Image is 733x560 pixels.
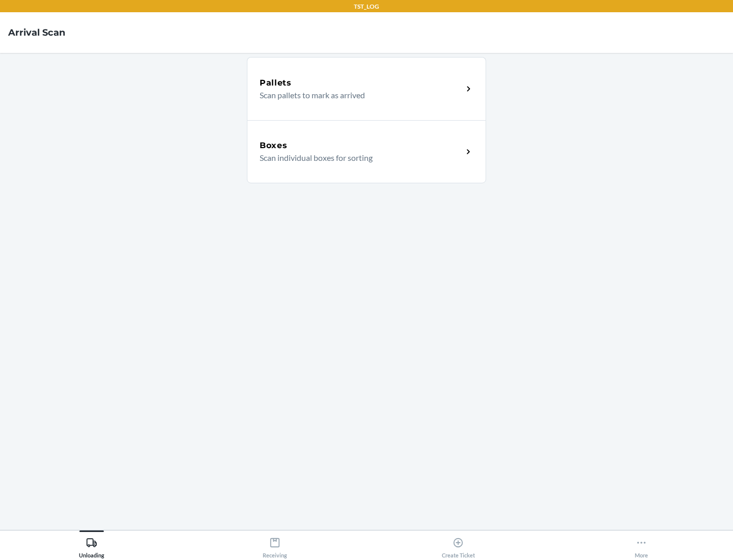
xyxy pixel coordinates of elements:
button: Create Ticket [366,530,550,558]
h4: Arrival Scan [8,26,65,39]
h5: Boxes [260,139,288,152]
button: More [550,530,733,558]
div: Create Ticket [442,533,475,558]
div: Receiving [263,533,287,558]
button: Receiving [183,530,366,558]
a: PalletsScan pallets to mark as arrived [247,57,486,120]
h5: Pallets [260,77,292,89]
div: More [635,533,648,558]
a: BoxesScan individual boxes for sorting [247,120,486,183]
p: Scan pallets to mark as arrived [260,89,455,101]
p: TST_LOG [354,2,379,11]
p: Scan individual boxes for sorting [260,152,455,164]
div: Unloading [79,533,104,558]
